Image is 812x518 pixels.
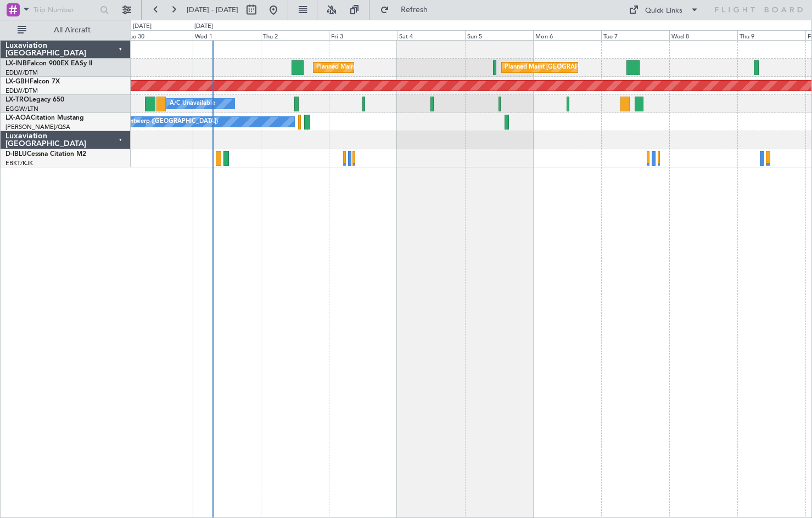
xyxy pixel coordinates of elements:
[99,114,218,130] div: No Crew Antwerp ([GEOGRAPHIC_DATA])
[375,1,441,19] button: Refresh
[193,30,261,40] div: Wed 1
[645,5,682,16] div: Quick Links
[5,159,33,167] a: EBKT/KJK
[5,87,38,95] a: EDLW/DTM
[5,78,30,85] span: LX-GBH
[316,59,421,76] div: Planned Maint [GEOGRAPHIC_DATA]
[397,30,465,40] div: Sat 4
[5,105,38,113] a: EGGW/LTN
[669,30,737,40] div: Wed 8
[465,30,533,40] div: Sun 5
[5,123,70,131] a: [PERSON_NAME]/QSA
[623,1,704,19] button: Quick Links
[29,26,116,34] span: All Aircraft
[12,21,119,39] button: All Aircraft
[505,59,677,76] div: Planned Maint [GEOGRAPHIC_DATA] ([GEOGRAPHIC_DATA])
[5,60,27,67] span: LX-INB
[601,30,669,40] div: Tue 7
[737,30,805,40] div: Thu 9
[261,30,329,40] div: Thu 2
[533,30,601,40] div: Mon 6
[5,78,60,85] a: LX-GBHFalcon 7X
[170,95,215,112] div: A/C Unavailable
[5,151,27,157] span: D-IBLU
[187,5,238,15] span: [DATE] - [DATE]
[5,97,29,103] span: LX-TRO
[5,115,31,121] span: LX-AOA
[5,97,64,103] a: LX-TROLegacy 650
[5,69,38,77] a: EDLW/DTM
[5,60,92,67] a: LX-INBFalcon 900EX EASy II
[5,151,86,157] a: D-IBLUCessna Citation M2
[33,2,97,18] input: Trip Number
[5,115,84,121] a: LX-AOACitation Mustang
[125,30,193,40] div: Tue 30
[133,22,152,31] div: [DATE]
[329,30,397,40] div: Fri 3
[194,22,213,31] div: [DATE]
[391,6,438,14] span: Refresh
